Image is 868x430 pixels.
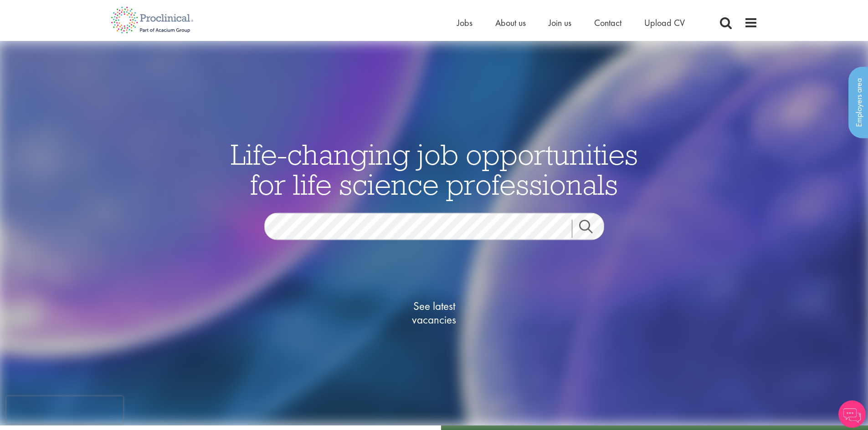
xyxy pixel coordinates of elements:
iframe: reCAPTCHA [6,396,123,424]
span: Life-changing job opportunities for life science professionals [231,136,638,202]
img: Chatbot [838,400,866,428]
a: Contact [594,17,621,29]
a: Job search submit button [572,219,611,238]
a: Join us [549,17,571,29]
span: See latest vacancies [389,299,480,326]
a: About us [495,17,526,29]
a: Upload CV [644,17,685,29]
a: See latestvacancies [389,263,480,363]
a: Jobs [457,17,473,29]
